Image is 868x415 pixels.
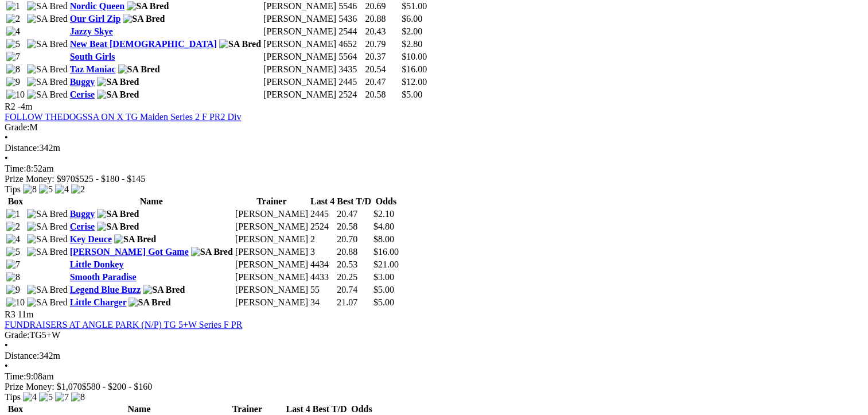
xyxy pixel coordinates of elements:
td: 21.07 [336,297,372,308]
img: 1 [6,1,20,11]
img: 10 [6,90,25,100]
td: [PERSON_NAME] [263,76,337,88]
td: 5564 [338,51,363,63]
img: SA Bred [114,234,156,245]
td: 20.47 [364,76,400,88]
img: SA Bred [97,77,139,87]
span: $8.00 [373,234,394,244]
img: 8 [23,184,37,195]
th: Name [69,404,209,415]
th: Odds [348,404,375,415]
td: 2524 [310,221,335,232]
a: Cerise [70,90,95,99]
td: [PERSON_NAME] [263,51,337,63]
td: 20.70 [336,234,372,245]
a: Our Girl Zip [70,14,121,24]
div: 9:08am [5,371,863,382]
td: 3 [310,246,335,258]
td: 2 [310,234,335,245]
td: 20.88 [364,13,400,25]
span: $16.00 [402,64,427,74]
td: [PERSON_NAME] [263,13,337,25]
span: Box [8,404,24,414]
span: Box [8,196,24,206]
a: FUNDRAISERS AT ANGLE PARK (N/P) TG 5+W Series F PR [5,320,242,329]
td: 20.79 [364,38,400,50]
span: $2.10 [373,209,394,219]
td: 5546 [338,1,363,12]
td: 20.25 [336,272,372,283]
span: $2.80 [402,39,422,49]
span: • [5,340,8,350]
img: SA Bred [219,39,261,49]
img: SA Bred [27,1,68,11]
td: [PERSON_NAME] [235,208,309,220]
span: $580 - $200 - $160 [82,382,153,391]
img: 5 [39,184,53,195]
img: 10 [6,297,25,308]
span: $21.00 [373,259,399,269]
img: SA Bred [27,297,68,308]
img: SA Bred [27,285,68,295]
div: M [5,122,863,133]
span: Distance: [5,351,39,360]
span: $5.00 [373,297,394,307]
span: R3 [5,309,15,319]
img: SA Bred [123,14,165,24]
span: $5.00 [402,90,422,99]
img: SA Bred [97,222,139,232]
td: 4434 [310,259,335,270]
a: Legend Blue Buzz [70,285,141,294]
img: 7 [55,392,69,402]
td: 4433 [310,272,335,283]
td: 5436 [338,13,363,25]
span: R2 [5,102,15,111]
img: SA Bred [27,247,68,257]
th: Best T/D [336,196,372,207]
img: SA Bred [129,297,170,308]
img: SA Bred [97,209,139,219]
a: Buggy [70,209,95,219]
img: SA Bred [143,285,185,295]
td: 20.43 [364,26,400,37]
td: [PERSON_NAME] [235,284,309,296]
a: Little Charger [70,297,127,307]
span: • [5,361,8,371]
img: 5 [6,39,20,49]
td: [PERSON_NAME] [235,272,309,283]
img: 4 [6,26,20,37]
img: 2 [71,184,85,195]
td: 34 [310,297,335,308]
td: [PERSON_NAME] [235,246,309,258]
td: 20.74 [336,284,372,296]
span: Tips [5,392,21,402]
a: Little Donkey [70,259,124,269]
span: -4m [18,102,33,111]
div: Prize Money: $970 [5,174,863,184]
img: 8 [6,272,20,282]
th: Trainer [210,404,284,415]
img: SA Bred [27,234,68,245]
img: SA Bred [27,77,68,87]
td: 3435 [338,64,363,75]
td: [PERSON_NAME] [263,89,337,100]
span: Grade: [5,122,30,132]
td: 55 [310,284,335,296]
span: $4.80 [373,222,394,231]
span: $12.00 [402,77,427,87]
img: 2 [6,222,20,232]
span: Time: [5,371,26,381]
td: [PERSON_NAME] [263,38,337,50]
img: 4 [23,392,37,402]
img: SA Bred [191,247,233,257]
img: 9 [6,285,20,295]
span: Grade: [5,330,30,340]
img: SA Bred [27,90,68,100]
span: 11m [18,309,34,319]
td: [PERSON_NAME] [263,1,337,12]
span: $51.00 [402,1,427,11]
td: 4652 [338,38,363,50]
td: [PERSON_NAME] [263,64,337,75]
a: New Beat [DEMOGRAPHIC_DATA] [70,39,217,49]
span: • [5,153,8,163]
